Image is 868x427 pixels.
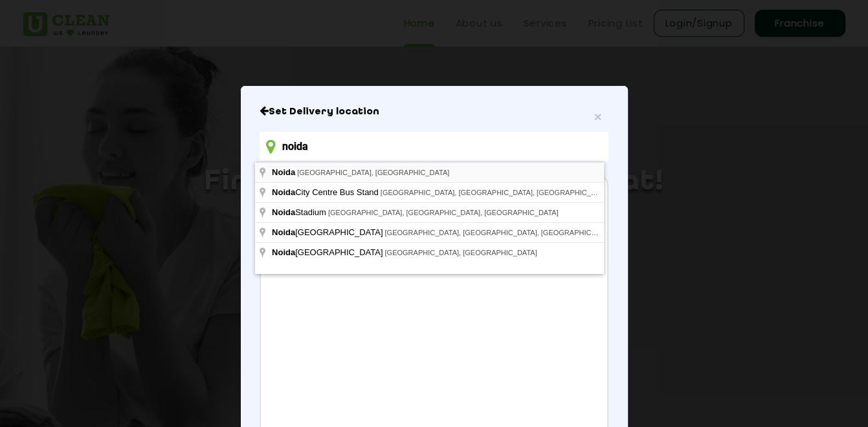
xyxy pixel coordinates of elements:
span: [GEOGRAPHIC_DATA], [GEOGRAPHIC_DATA] [384,249,537,256]
span: Noida [272,247,295,257]
span: [GEOGRAPHIC_DATA] [272,227,384,237]
span: [GEOGRAPHIC_DATA], [GEOGRAPHIC_DATA], [GEOGRAPHIC_DATA] [328,209,559,216]
span: × [594,109,601,124]
span: Stadium [272,207,328,217]
span: Noida [272,187,295,197]
span: [GEOGRAPHIC_DATA], [GEOGRAPHIC_DATA] [297,169,449,176]
span: City Centre Bus Stand [272,187,381,197]
span: Noida [272,207,295,217]
input: Enter location [260,132,608,161]
span: [GEOGRAPHIC_DATA], [GEOGRAPHIC_DATA], [GEOGRAPHIC_DATA], [GEOGRAPHIC_DATA] [381,189,689,196]
button: Close [594,110,601,123]
span: [GEOGRAPHIC_DATA], [GEOGRAPHIC_DATA], [GEOGRAPHIC_DATA] [384,229,615,236]
h6: Close [260,105,608,118]
span: Noida [272,167,295,177]
span: [GEOGRAPHIC_DATA] [272,247,384,257]
span: Noida [272,227,295,237]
